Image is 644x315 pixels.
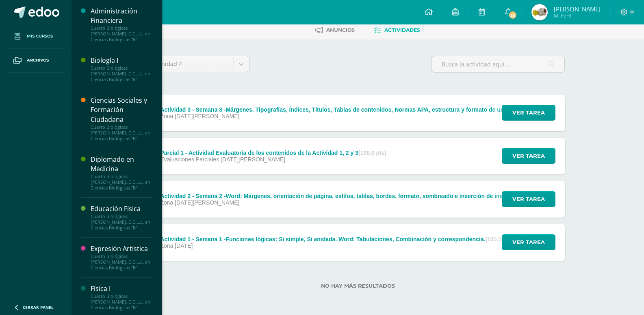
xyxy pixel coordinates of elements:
[157,56,228,72] span: Unidad 4
[315,24,355,37] a: Anuncios
[27,57,49,64] span: Archivos
[512,235,545,250] span: Ver tarea
[502,105,555,121] button: Ver tarea
[160,156,219,163] span: Evaluaciones Parciales
[91,293,152,311] div: Cuarto Biológicas [PERSON_NAME]. C.C.L.L. en Ciencias Biológicas "B"
[531,4,548,20] img: 80695a6a3fc5c9fc672bc8c040321b96.png
[27,33,53,40] span: Mis cursos
[175,242,193,249] span: [DATE]
[23,304,54,310] span: Cerrar panel
[91,124,152,141] div: Cuarto Biológicas [PERSON_NAME]. C.C.L.L. en Ciencias Biológicas "B"
[160,150,386,156] div: Parcial 1 - Actividad Evaluatoria de los contenidos de la Actividad 1, 2 y 3
[91,284,152,311] a: Física ICuarto Biológicas [PERSON_NAME]. C.C.L.L. en Ciencias Biológicas "B"
[151,56,249,72] a: Unidad 4
[160,236,513,242] div: Actividad 1 - Semana 1 -Funciones lógicas: Si simple, Si anidada. Word: Tabulaciones, Combinación...
[160,199,173,206] span: Zona
[502,148,555,164] button: Ver tarea
[91,65,152,82] div: Cuarto Biológicas [PERSON_NAME]. C.C.L.L. en Ciencias Biológicas "B"
[91,25,152,42] div: Cuarto Biológicas [PERSON_NAME]. C.C.L.L. en Ciencias Biológicas "B"
[502,234,555,250] button: Ver tarea
[91,284,152,293] div: Física I
[91,56,152,65] div: Biología I
[91,96,152,124] div: Ciencias Sociales y Formación Ciudadana
[160,113,173,119] span: Zona
[554,12,601,19] span: Mi Perfil
[221,156,285,163] span: [DATE][PERSON_NAME]
[91,7,152,25] div: Administración Financiera
[358,150,386,156] strong: (100.0 pts)
[512,105,545,120] span: Ver tarea
[91,7,152,42] a: Administración FinancieraCuarto Biológicas [PERSON_NAME]. C.C.L.L. en Ciencias Biológicas "B"
[502,191,555,207] button: Ver tarea
[91,56,152,82] a: Biología ICuarto Biológicas [PERSON_NAME]. C.C.L.L. en Ciencias Biológicas "B"
[512,192,545,207] span: Ver tarea
[7,48,65,73] a: Archivos
[175,113,239,119] span: [DATE][PERSON_NAME]
[91,204,152,214] div: Educación Física
[160,242,173,249] span: Zona
[151,283,565,289] label: No hay más resultados
[160,106,613,113] div: Actividad 3 - Semana 3 -Márgenes, Tipografías, Índices, Títulos, Tablas de contenidos, Normas APA...
[7,24,65,48] a: Mis cursos
[91,244,152,271] a: Expresión ArtísticaCuarto Biológicas [PERSON_NAME]. C.C.L.L. en Ciencias Biológicas "B"
[91,244,152,253] div: Expresión Artística
[326,27,355,33] span: Anuncios
[485,236,513,242] strong: (100.0 pts)
[91,155,152,174] div: Diplomado en Medicina
[91,253,152,271] div: Cuarto Biológicas [PERSON_NAME]. C.C.L.L. en Ciencias Biológicas "B"
[91,174,152,191] div: Cuarto Biológicas [PERSON_NAME]. C.C.L.L. en Ciencias Biológicas "B"
[160,193,549,199] div: Actividad 2 - Semana 2 -Word: Márgenes, orientación de página, estilos, tablas, bordes, formato, ...
[91,155,152,191] a: Diplomado en MedicinaCuarto Biológicas [PERSON_NAME]. C.C.L.L. en Ciencias Biológicas "B"
[512,148,545,163] span: Ver tarea
[508,11,517,20] span: 29
[384,27,420,33] span: Actividades
[91,96,152,141] a: Ciencias Sociales y Formación CiudadanaCuarto Biológicas [PERSON_NAME]. C.C.L.L. en Ciencias Biol...
[91,214,152,231] div: Cuarto Biológicas [PERSON_NAME]. C.C.L.L. en Ciencias Biológicas "B"
[91,204,152,231] a: Educación FísicaCuarto Biológicas [PERSON_NAME]. C.C.L.L. en Ciencias Biológicas "B"
[554,5,601,13] span: [PERSON_NAME]
[175,199,239,206] span: [DATE][PERSON_NAME]
[432,56,564,72] input: Busca la actividad aquí...
[374,24,420,37] a: Actividades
